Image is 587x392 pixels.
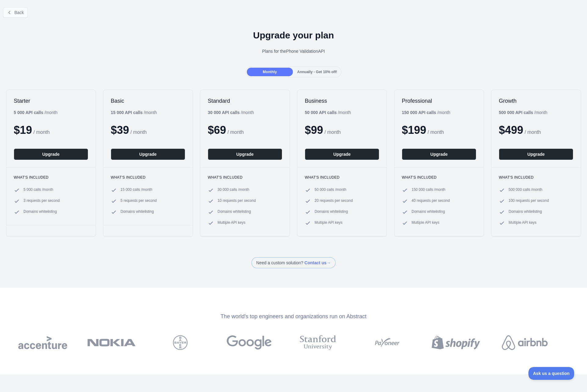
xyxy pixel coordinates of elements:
[208,109,254,116] div: / month
[402,109,450,116] div: / month
[402,97,476,105] h2: Professional
[402,124,426,136] span: $ 199
[402,110,436,115] b: 150 000 API calls
[208,97,282,105] h2: Standard
[305,109,351,116] div: / month
[305,97,379,105] h2: Business
[208,110,240,115] b: 30 000 API calls
[305,124,323,136] span: $ 99
[305,110,337,115] b: 50 000 API calls
[528,367,575,380] iframe: Toggle Customer Support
